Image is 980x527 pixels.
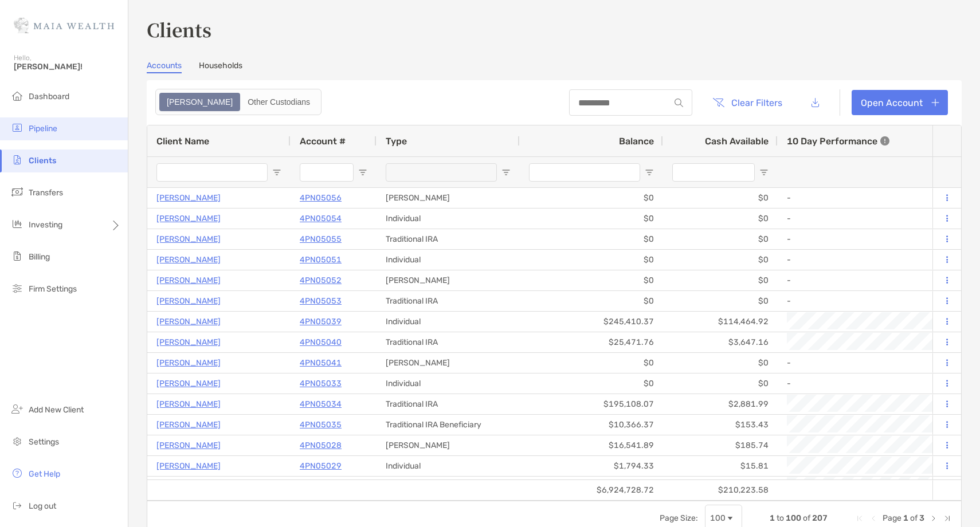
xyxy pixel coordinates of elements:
[663,332,778,352] div: $3,647.16
[663,353,778,373] div: $0
[852,90,948,115] a: Open Account
[300,253,342,267] a: 4PN05051
[10,434,24,448] img: settings icon
[377,456,520,476] div: Individual
[377,250,520,270] div: Individual
[520,270,663,290] div: $0
[300,136,346,147] span: Account #
[29,188,63,198] span: Transfers
[300,397,342,411] a: 4PN05034
[520,332,663,352] div: $25,471.76
[156,438,221,453] a: [PERSON_NAME]
[29,92,69,101] span: Dashboard
[377,477,520,497] div: Traditional IRA
[300,211,342,226] a: 4PN05054
[156,294,221,308] p: [PERSON_NAME]
[663,373,778,394] div: $0
[520,435,663,455] div: $16,541.89
[14,5,114,46] img: Zoe Logo
[300,376,342,391] p: 4PN05033
[377,229,520,249] div: Traditional IRA
[29,220,62,230] span: Investing
[300,438,342,453] a: 4PN05028
[300,232,342,246] a: 4PN05055
[300,273,342,288] a: 4PN05052
[10,281,24,295] img: firm-settings icon
[645,168,654,177] button: Open Filter Menu
[300,191,342,205] p: 4PN05056
[147,61,182,73] a: Accounts
[29,156,56,166] span: Clients
[10,89,24,103] img: dashboard icon
[704,90,791,115] button: Clear Filters
[663,456,778,476] div: $15.81
[710,513,726,523] div: 100
[520,291,663,311] div: $0
[272,168,281,177] button: Open Filter Menu
[377,312,520,332] div: Individual
[10,153,24,167] img: clients icon
[377,394,520,414] div: Traditional IRA
[520,480,663,500] div: $6,924,728.72
[156,418,221,432] p: [PERSON_NAME]
[10,249,24,263] img: billing icon
[156,232,221,246] a: [PERSON_NAME]
[156,211,221,226] p: [PERSON_NAME]
[812,513,828,523] span: 207
[300,459,342,473] p: 4PN05029
[663,480,778,500] div: $210,223.58
[777,513,784,523] span: to
[520,456,663,476] div: $1,794.33
[147,16,962,42] h3: Clients
[156,376,221,391] p: [PERSON_NAME]
[705,136,769,147] span: Cash Available
[29,501,56,511] span: Log out
[300,356,342,370] a: 4PN05041
[520,373,663,394] div: $0
[156,163,268,182] input: Client Name Filter Input
[156,459,221,473] p: [PERSON_NAME]
[786,513,801,523] span: 100
[663,250,778,270] div: $0
[300,314,342,329] a: 4PN05039
[386,136,407,147] span: Type
[660,513,698,523] div: Page Size:
[300,418,342,432] a: 4PN05035
[156,253,221,267] a: [PERSON_NAME]
[29,124,57,133] span: Pipeline
[663,435,778,455] div: $185.74
[10,217,24,231] img: investing icon
[377,332,520,352] div: Traditional IRA
[156,397,221,411] a: [PERSON_NAME]
[241,94,316,110] div: Other Custodians
[855,514,864,523] div: First Page
[10,466,24,480] img: get-help icon
[377,353,520,373] div: [PERSON_NAME]
[377,415,520,435] div: Traditional IRA Beneficiary
[156,273,221,288] p: [PERSON_NAME]
[663,477,778,497] div: $190.18
[520,312,663,332] div: $245,410.37
[156,335,221,349] a: [PERSON_NAME]
[663,415,778,435] div: $153.43
[529,163,640,182] input: Balance Filter Input
[672,163,755,182] input: Cash Available Filter Input
[520,250,663,270] div: $0
[377,373,520,394] div: Individual
[520,394,663,414] div: $195,108.07
[869,514,878,523] div: Previous Page
[910,513,918,523] span: of
[943,514,952,523] div: Last Page
[377,270,520,290] div: [PERSON_NAME]
[501,168,511,177] button: Open Filter Menu
[663,229,778,249] div: $0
